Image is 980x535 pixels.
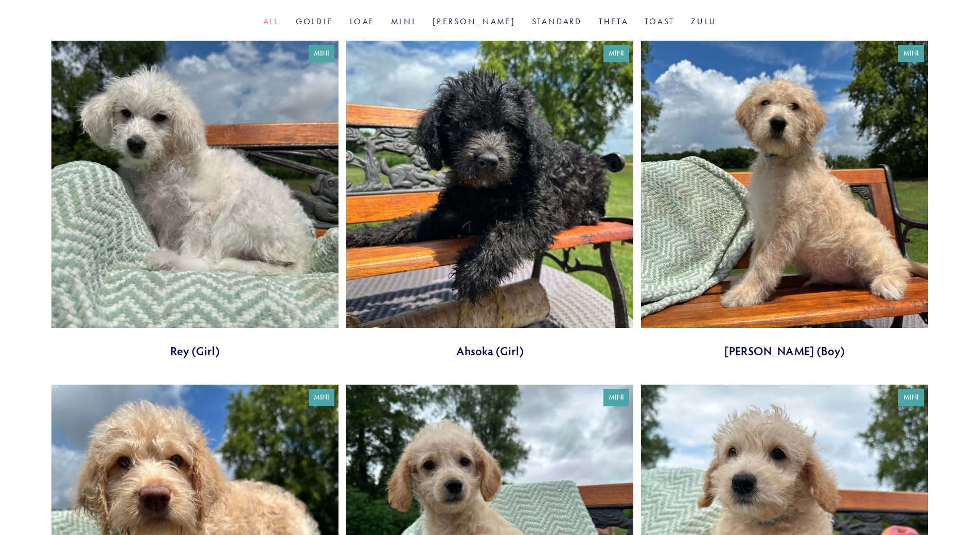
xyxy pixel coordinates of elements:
[296,16,333,26] a: Goldie
[433,16,515,26] a: [PERSON_NAME]
[691,16,717,26] a: Zulu
[391,16,416,26] a: Mini
[532,16,582,26] a: Standard
[645,16,674,26] a: Toast
[263,16,279,26] a: All
[350,16,375,26] a: Loaf
[599,16,628,26] a: Theta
